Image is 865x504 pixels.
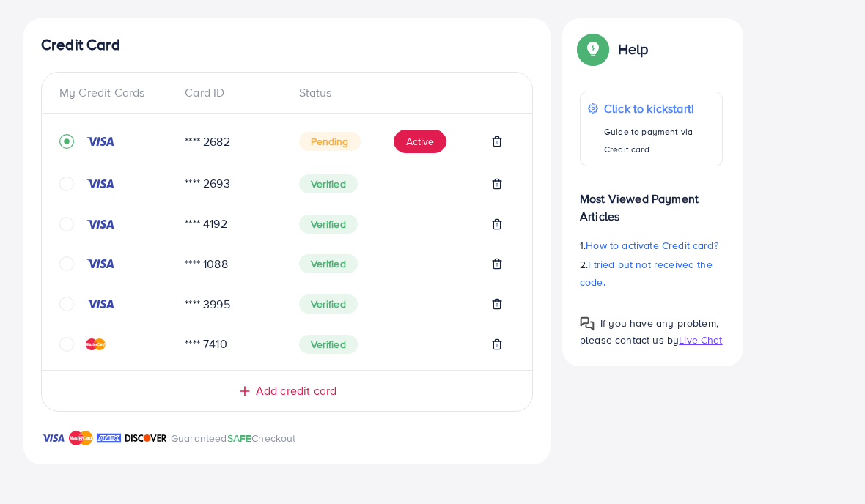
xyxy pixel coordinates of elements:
span: Pending [299,132,361,151]
span: Verified [299,174,358,193]
p: Most Viewed Payment Articles [580,178,723,225]
p: Help [618,40,649,58]
span: Live Chat [679,333,722,347]
span: Add credit card [256,382,336,399]
img: credit [86,218,115,230]
img: brand [125,429,167,447]
img: credit [86,258,115,270]
svg: circle [59,217,74,231]
img: credit [86,298,115,310]
span: Verified [299,335,358,354]
span: I tried but not received the code. [580,257,713,289]
p: Guide to payment via Credit card [604,123,715,158]
p: 2. [580,256,723,291]
img: brand [41,429,65,447]
span: SAFE [227,431,252,445]
img: brand [97,429,121,447]
div: My Credit Cards [59,84,173,101]
span: Verified [299,215,358,234]
svg: circle [59,177,74,191]
img: credit [86,178,115,190]
svg: circle [59,297,74,311]
p: Click to kickstart! [604,100,715,117]
svg: circle [59,256,74,271]
img: credit [86,136,115,147]
div: Card ID [173,84,287,101]
img: brand [69,429,93,447]
span: Verified [299,294,358,314]
svg: record circle [59,134,74,149]
div: Status [287,84,515,101]
img: Popup guide [580,36,606,62]
span: If you have any problem, please contact us by [580,316,718,347]
img: Popup guide [580,316,595,331]
svg: circle [59,337,74,352]
iframe: Chat [803,438,854,493]
p: Guaranteed Checkout [171,429,296,447]
p: 1. [580,237,723,254]
button: Active [394,130,446,153]
h4: Credit Card [41,36,533,54]
span: How to activate Credit card? [586,238,718,253]
span: Verified [299,254,358,273]
img: credit [86,338,106,350]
